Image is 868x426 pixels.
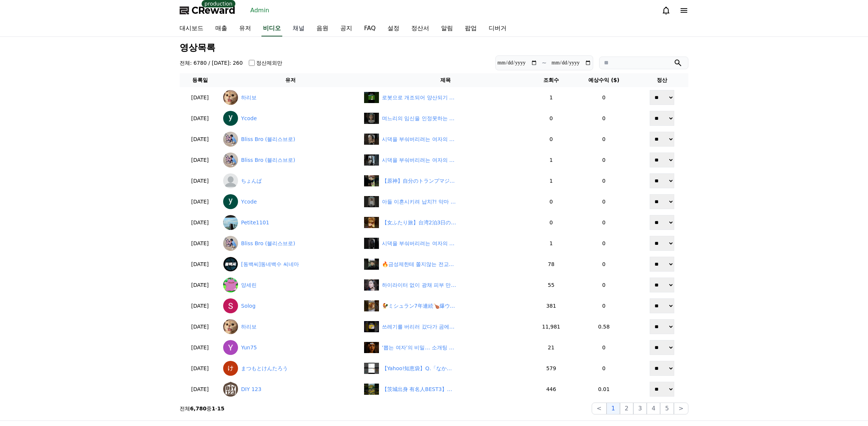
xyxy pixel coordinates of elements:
a: Yun75 [223,340,358,355]
td: [DATE] [180,191,220,212]
span: Settings [110,247,128,253]
div: 며느리의 임신을 인정못하는 시어머니 | 조상신과 시댁을 묵사발 냈습니다 #숏차 #shortcha #조상신과시댁을묵사발냈습니다 #드라마 #막장드라마 [382,115,456,122]
a: 시댁을 부숴버리려는 여자의 이야기 19화 | 엄마 | 깜포 시댁을 부숴버리려는 여자의 이야기 19화 | 엄마 | 깜포 [364,154,527,166]
div: 【原神】自分のトランプマジックに驚くヒルチャール【ガイア篇③】 [382,177,456,185]
div: 하이라이터 없이 광채 피부 만드는 법‼️ 뿌리는 광채세럼 빛클 젤세럼미스트 [382,281,456,289]
td: [DATE] [180,337,220,358]
a: ‘뽑는 여자’의 비밀… 소개팅 남자가 반해버린 이유!? #꿀팁 #이슈 ‘뽑는 여자’의 비밀… 소개팅 남자가 반해[PERSON_NAME] 이유!? #꿀팁 #이슈 [364,342,527,353]
td: 0 [572,129,636,150]
h3: 영상목록 [180,43,688,52]
div: 【Yahoo!知恵袋】Q.「なかまゆきえ」 一発変換すると、、 どうなりますか？ 仲間由紀恵になりますか？#shorts #yahoo知恵袋 #仲間由紀恵 [382,365,456,372]
img: 🔥금성제한테 쫄지않는 전교1등 #이준영 #이재욱 #금성제 #로얄로더 #드라마추천 #kdrama #학원물 [364,259,379,270]
th: 제목 [361,73,530,87]
button: 5 [660,403,673,414]
a: [동백씨]동네백수 씨네마 [223,257,358,272]
img: 시댁을 부숴버리려는 여자의 이야기 18화 | 신빨 | 깜포 [364,238,379,249]
td: [DATE] [180,87,220,108]
div: 【茨城出身 有名人BEST3】豪華3人そろい踏み！地元スターは誰？【47都道府県シリーズ】 [382,385,456,393]
button: 4 [647,403,660,414]
a: Ycode [223,194,358,209]
div: 시댁을 부숴버리려는 여자의 이야기 18화 | 신빨 | 깜포 [382,240,456,247]
img: 【女ふたり旅】台湾2泊3日の2人旅が楽しすぎた！【Vlog】 [364,217,379,228]
img: default.jpg [364,134,379,145]
a: まつもとけんたろう [223,361,358,376]
img: [동백씨]동네백수 씨네마 [223,257,238,272]
div: 🐓ミシュラン7年連続🍗爆ウマ😊本編でローカルグルメまとめ6選も🇹🇭#タイ旅行 #バンコク #グルメ [382,302,456,310]
img: 🐓ミシュラン7年連続🍗爆ウマ😊本編でローカルグルメまとめ6選も🇹🇭#タイ旅行 #バンコク #グルメ [364,300,379,311]
a: 채널 [287,21,311,36]
a: undefined 쓰레기를 버리러 갔다가 곰에게 먹힐 뻔한 호머 [364,321,527,332]
a: 하리보 [223,90,358,105]
img: undefined [364,92,379,103]
a: Bliss Bro (블리스브로) [223,132,358,147]
th: 등록일 [180,73,220,87]
img: Bliss Bro (블리스브로) [223,153,238,167]
a: Ycode [223,111,358,126]
a: 팝업 [459,21,483,36]
td: 0 [572,191,636,212]
img: 【原神】自分のトランプマジックに驚くヒルチャール【ガイア篇③】 [364,175,379,186]
img: ‘뽑는 여자’의 비밀… 소개팅 남자가 반해버린 이유!? #꿀팁 #이슈 [364,342,379,353]
a: 【原神】自分のトランプマジックに驚くヒルチャール【ガイア篇③】 【原神】自分のトランプマジックに驚くヒルチャール【ガイア篇③】 [364,175,527,186]
td: 0.58 [572,316,636,337]
strong: 15 [217,406,224,411]
img: 하리보 [223,319,238,334]
a: 정산서 [405,21,435,36]
img: 【Yahoo!知恵袋】Q.「なかまゆきえ」 一発変換すると、、 どうなりますか？ 仲間由紀恵になりますか？#shorts #yahoo知恵袋 #仲間由紀恵 [364,363,379,374]
td: 1 [530,233,572,254]
td: 381 [530,295,572,316]
td: [DATE] [180,295,220,316]
a: Solog [223,298,358,313]
a: 아들 이혼시키려 납치?! 악마 시어머니 | 조상신과 시댁을 묵사발 냈습니다 #숏차 #shortcha #조상신과시댁을묵사발냈습니다 #드라마 #막장드라마 [364,196,527,207]
img: Ycode [223,111,238,126]
a: 음원 [311,21,334,36]
td: [DATE] [180,150,220,170]
td: 0 [572,87,636,108]
a: Bliss Bro (블리스브로) [223,236,358,251]
a: Settings [96,236,143,254]
td: [DATE] [180,108,220,129]
strong: 1 [212,406,215,411]
td: 0 [572,150,636,170]
td: 0 [572,275,636,295]
div: 시댁을 부숴버리려는 여자의 이야기 20화 | 씨받이 | 깜포 [382,135,456,143]
td: [DATE] [180,170,220,191]
a: 알림 [435,21,459,36]
p: 전체 중 - [180,405,225,412]
td: 1 [530,87,572,108]
img: default.jpg [364,196,379,207]
td: 1 [530,150,572,170]
th: 유저 [220,73,361,87]
td: 0 [530,212,572,233]
div: ‘뽑는 여자’의 비밀… 소개팅 남자가 반해버린 이유!? #꿀팁 #이슈 [382,344,456,352]
button: > [674,403,688,414]
a: DIY 123 [223,382,358,397]
div: 시댁을 부숴버리려는 여자의 이야기 19화 | 엄마 | 깜포 [382,156,456,164]
th: 예상수익 ($) [572,73,636,87]
button: < [592,403,606,414]
a: 하이라이터 없이 광채 피부 만드는 법‼️ 뿌리는 광채세럼 빛클 젤세럼미스트 하이라이터 없이 광채 피부 만드는 법‼️ 뿌리는 광채세럼 빛클 젤세럼미스트 [364,279,527,291]
strong: 6,780 [190,406,206,411]
a: 양세린 [223,278,358,292]
td: [DATE] [180,379,220,400]
td: [DATE] [180,254,220,275]
span: CReward [192,4,235,16]
td: 0.01 [572,379,636,400]
a: 대시보드 [174,21,209,36]
img: DIY 123 [223,382,238,397]
label: 정산제외만 [256,59,282,67]
div: 【女ふたり旅】台湾2泊3日の2人旅が楽しすぎた！【Vlog】 [382,219,456,227]
td: 1 [530,170,572,191]
img: Bliss Bro (블리스브로) [223,132,238,147]
td: [DATE] [180,212,220,233]
div: 아들 이혼시키려 납치?! 악마 시어머니 | 조상신과 시댁을 묵사발 냈습니다 #숏차 #shortcha #조상신과시댁을묵사발냈습니다 #드라마 #막장드라마 [382,198,456,206]
a: 설정 [382,21,405,36]
a: 시댁을 부숴버리려는 여자의 이야기 20화 | 씨받이 | 깜포 [364,134,527,145]
a: 【Yahoo!知恵袋】Q.「なかまゆきえ」 一発変換すると、、 どうなりますか？ 仲間由紀恵になりますか？#shorts #yahoo知恵袋 #仲間由紀恵 【Yahoo!知恵袋】Q.「なかまゆき... [364,363,527,374]
td: 0 [572,233,636,254]
img: default.jpg [364,113,379,124]
a: Petite1101 [223,215,358,230]
button: 1 [607,403,620,414]
img: 하리보 [223,90,238,105]
td: [DATE] [180,316,220,337]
